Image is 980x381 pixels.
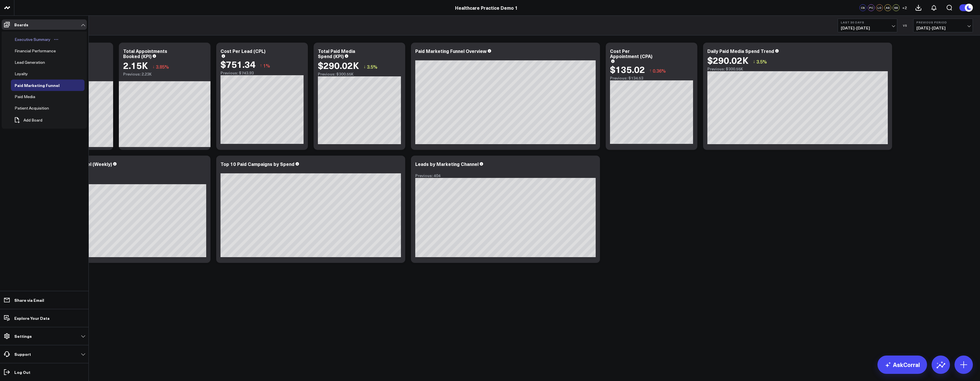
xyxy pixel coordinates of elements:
b: Last 30 Days [841,21,894,24]
div: Executive Summary [13,36,52,43]
p: Log Out [14,370,30,374]
button: Previous Period[DATE]-[DATE] [913,19,973,32]
div: Previous: 2.23K [123,72,206,76]
div: Paid Marketing Funnel Overview [415,48,487,54]
button: +2 [901,4,908,11]
b: Previous Period [916,21,970,24]
div: Cost Per Lead (CPL) [221,48,265,54]
div: Top 10 Paid Campaigns by Spend [221,161,294,167]
span: ↓ [753,58,755,65]
p: Support [14,352,31,356]
div: Daily Paid Media Spend Trend [707,48,774,54]
div: Previous: $300.55K [707,67,888,71]
div: Lead Generation [13,59,46,66]
div: LO [876,4,883,11]
a: Healthcare Practice Demo 1 [455,5,518,11]
div: 2.15K [123,60,148,70]
div: Previous: $134.53 [610,76,693,80]
a: Paid MediaOpen board menu [11,91,48,102]
a: LoyaltyOpen board menu [11,68,40,80]
div: $290.02K [318,60,359,70]
a: Paid Marketing FunnelOpen board menu [11,80,72,91]
div: $751.34 [221,59,255,69]
a: Financial PerformanceOpen board menu [11,45,68,57]
p: Settings [14,334,32,338]
div: AS [884,4,891,11]
div: Cost Per Appointment (CPA) [610,48,652,59]
a: Lead GenerationOpen board menu [11,57,57,68]
div: Leads by Marketing Channel [415,161,479,167]
button: Add Board [11,114,45,126]
div: Previous: $743.93 [221,71,304,75]
div: VS [900,24,910,27]
a: Log Out [2,367,87,377]
button: Open board menu [52,37,60,42]
div: Previous: 404 [415,173,596,178]
div: Loyalty [13,70,29,77]
div: $290.02K [707,55,749,65]
div: Paid Media [13,93,37,100]
div: Previous: $300.55K [26,180,206,184]
span: ↓ [152,63,155,70]
div: Total Paid Media Spend (KPI) [318,48,355,59]
div: Financial Performance [13,47,57,54]
span: Add Board [23,118,42,122]
div: Patient Acquisition [13,105,50,112]
a: Executive SummaryOpen board menu [11,34,63,45]
div: PC [868,4,875,11]
div: Total Appointments Booked (KPI) [123,48,167,59]
p: Explore Your Data [14,316,50,320]
span: ↑ [649,67,652,74]
div: SB [893,4,900,11]
p: Boards [14,22,28,27]
span: + 2 [902,6,907,10]
span: [DATE] - [DATE] [841,26,894,30]
button: Last 30 Days[DATE]-[DATE] [838,19,897,32]
span: 0.36% [653,68,666,74]
div: $135.02 [610,64,645,74]
span: 3.5% [756,58,767,65]
span: ↓ [363,63,366,70]
p: Share via Email [14,298,44,302]
div: Paid Marketing Funnel [13,82,61,89]
span: 1% [263,62,270,69]
a: Patient AcquisitionOpen board menu [11,102,61,114]
span: 3.85% [156,64,169,70]
div: Previous: $300.55K [318,72,401,76]
a: AskCorral [877,356,927,374]
span: [DATE] - [DATE] [916,26,970,30]
div: CS [859,4,866,11]
span: 3.5% [367,64,377,70]
span: ↑ [260,62,262,69]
